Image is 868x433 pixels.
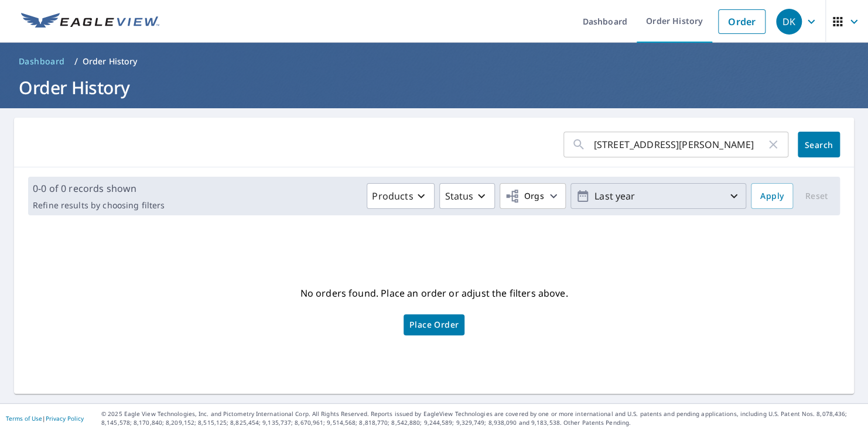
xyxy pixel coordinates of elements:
li: / [74,54,78,68]
span: Search [807,139,831,150]
p: Last year [590,186,727,207]
p: © 2025 Eagle View Technologies, Inc. and Pictometry International Corp. All Rights Reserved. Repo... [101,410,862,427]
img: EV Logo [21,13,159,30]
button: Products [367,183,435,209]
p: Refine results by choosing filters [33,200,165,211]
p: Order History [83,56,138,67]
p: | [6,415,84,422]
p: No orders found. Place an order or adjust the filters above. [300,284,568,303]
span: Place Order [409,322,459,328]
p: Status [445,189,473,203]
nav: breadcrumb [14,52,854,71]
span: Dashboard [19,56,65,67]
button: Search [798,132,840,157]
button: Apply [751,183,793,209]
input: Address, Report #, Claim ID, etc. [594,128,766,161]
a: Dashboard [14,52,70,71]
button: Status [439,183,495,209]
div: DK [776,9,802,35]
a: Place Order [404,314,464,335]
button: Orgs [500,183,566,209]
h1: Order History [14,75,854,99]
span: Orgs [505,189,544,204]
a: Privacy Policy [46,414,84,422]
a: Order [718,9,766,34]
p: Products [372,189,413,203]
p: 0-0 of 0 records shown [33,181,165,195]
span: Apply [760,189,784,204]
button: Last year [570,183,746,209]
a: Terms of Use [6,414,42,422]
